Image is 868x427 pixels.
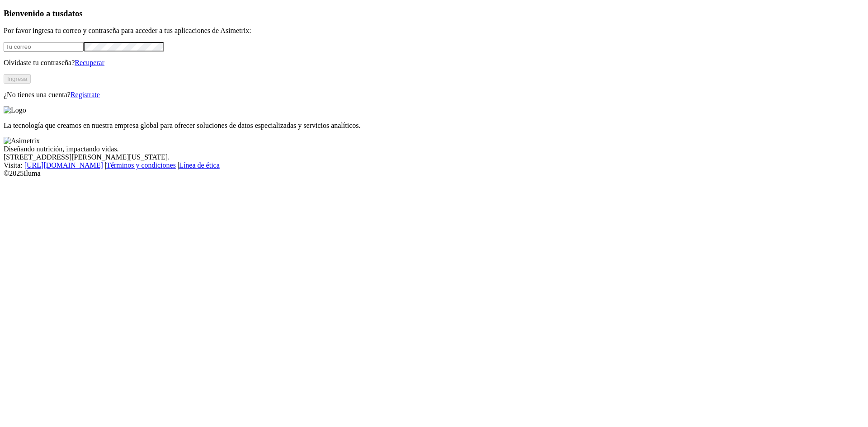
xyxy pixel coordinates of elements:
span: datos [63,9,83,18]
a: Términos y condiciones [106,161,176,169]
p: ¿No tienes una cuenta? [4,91,864,99]
p: Olvidaste tu contraseña? [4,59,864,67]
a: Regístrate [71,91,100,99]
p: La tecnología que creamos en nuestra empresa global para ofrecer soluciones de datos especializad... [4,122,864,130]
a: [URL][DOMAIN_NAME] [24,161,103,169]
a: Línea de ética [179,161,220,169]
div: Diseñando nutrición, impactando vidas. [4,145,864,153]
button: Ingresa [4,74,31,84]
h3: Bienvenido a tus [4,9,864,19]
div: Visita : | | [4,161,864,169]
p: Por favor ingresa tu correo y contraseña para acceder a tus aplicaciones de Asimetrix: [4,27,864,35]
div: © 2025 Iluma [4,169,864,178]
div: [STREET_ADDRESS][PERSON_NAME][US_STATE]. [4,153,864,161]
input: Tu correo [4,42,84,52]
img: Logo [4,106,26,114]
img: Asimetrix [4,137,40,145]
a: Recuperar [75,59,104,66]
